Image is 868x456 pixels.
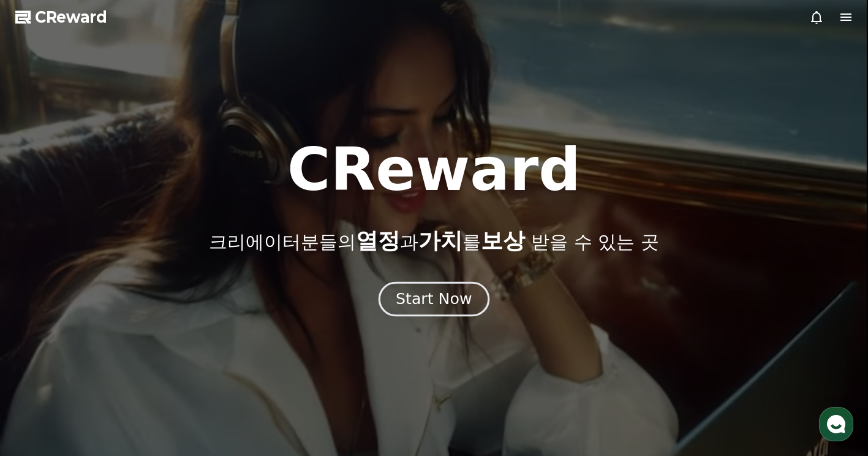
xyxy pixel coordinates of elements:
[4,354,81,385] a: 홈
[396,289,472,310] div: Start Now
[35,7,107,27] span: CReward
[287,140,581,199] h1: CReward
[209,229,659,253] p: 크리에이터분들의 과 를 받을 수 있는 곳
[189,373,204,382] span: 설정
[481,228,525,253] span: 보상
[356,228,400,253] span: 열정
[418,228,462,253] span: 가치
[15,7,107,27] a: CReward
[112,373,127,383] span: 대화
[39,373,46,382] span: 홈
[158,354,235,385] a: 설정
[381,295,487,306] a: Start Now
[379,282,489,317] button: Start Now
[81,354,158,385] a: 대화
